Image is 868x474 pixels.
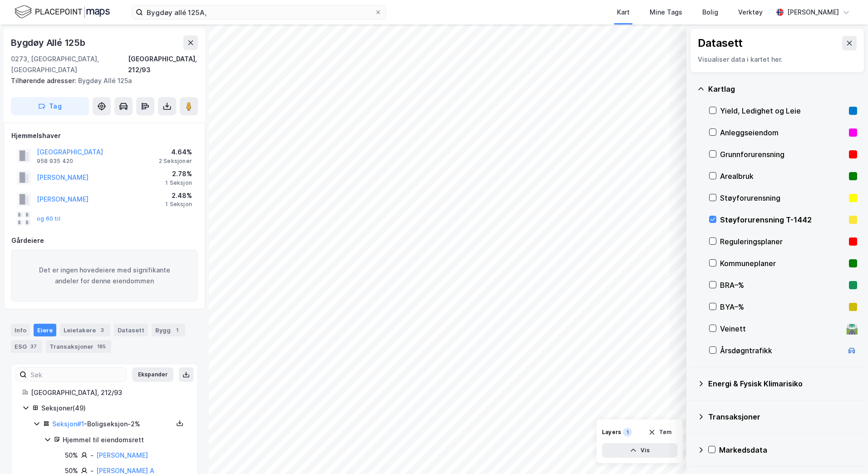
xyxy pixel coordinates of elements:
iframe: Chat Widget [823,430,868,474]
div: Kontrollprogram for chat [823,430,868,474]
div: 🛣️ [846,323,858,335]
div: [GEOGRAPHIC_DATA], 212/93 [31,387,187,398]
div: 1 Seksjon [165,201,192,208]
div: 3 [98,326,107,335]
span: Tilhørende adresser: [11,77,78,84]
div: Reguleringsplaner [720,236,845,247]
div: 1 [623,428,632,437]
img: logo.f888ab2527a4732fd821a326f86c7f29.svg [15,4,110,20]
div: - Boligseksjon - 2% [52,419,173,430]
div: Bygg [152,324,185,336]
button: Tøm [642,425,677,439]
div: Energi & Fysisk Klimarisiko [708,378,857,389]
div: Markedsdata [719,444,857,455]
div: Transaksjoner [46,340,111,353]
div: 37 [29,342,39,351]
div: Det er ingen hovedeiere med signifikante andeler for denne eiendommen [11,250,197,301]
div: 4.64% [159,147,192,158]
div: 1 Seksjon [165,179,192,187]
div: 50% [65,450,78,461]
div: Visualiser data i kartet her. [698,54,857,65]
div: BYA–% [720,301,845,312]
div: Yield, Ledighet og Leie [720,105,845,116]
div: [GEOGRAPHIC_DATA], 212/93 [128,54,198,75]
input: Søk [27,368,126,381]
div: Støyforurensning T-1442 [720,214,845,225]
div: Anleggseiendom [720,127,845,138]
input: Søk på adresse, matrikkel, gårdeiere, leietakere eller personer [143,5,375,19]
a: [PERSON_NAME] [96,451,148,459]
div: ESG [11,340,42,353]
div: 2.48% [165,190,192,201]
div: Datasett [698,36,743,50]
button: Tag [11,97,89,115]
div: Verktøy [738,7,763,18]
div: - [90,450,94,461]
div: Hjemmel til eiendomsrett [63,434,187,445]
div: Veinett [720,323,843,334]
div: Layers [602,429,621,436]
div: Grunnforurensning [720,149,845,160]
a: Seksjon#1 [52,420,84,428]
div: Mine Tags [650,7,682,18]
div: Årsdøgntrafikk [720,345,843,356]
div: Bolig [702,7,718,18]
div: 958 935 420 [37,158,73,165]
div: [PERSON_NAME] [787,7,839,18]
button: Vis [602,443,677,458]
div: Datasett [114,324,148,336]
div: Transaksjoner [708,411,857,422]
div: Eiere [34,324,56,336]
div: 1 [173,326,182,335]
div: 0273, [GEOGRAPHIC_DATA], [GEOGRAPHIC_DATA] [11,54,128,75]
div: 2.78% [165,168,192,179]
div: Leietakere [60,324,110,336]
div: Seksjoner ( 49 ) [41,403,187,414]
div: 2 Seksjoner [159,158,192,165]
div: Kart [617,7,630,18]
div: Hjemmelshaver [11,130,197,141]
div: Bygdøy Allé 125a [11,75,191,86]
div: Arealbruk [720,171,845,182]
div: Info [11,324,30,336]
div: Gårdeiere [11,235,197,246]
div: Kommuneplaner [720,258,845,269]
div: Støyforurensning [720,193,845,203]
div: Bygdøy Allé 125b [11,35,87,50]
div: BRA–% [720,280,845,291]
div: Kartlag [708,84,857,94]
div: 185 [95,342,108,351]
button: Ekspander [132,367,173,382]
